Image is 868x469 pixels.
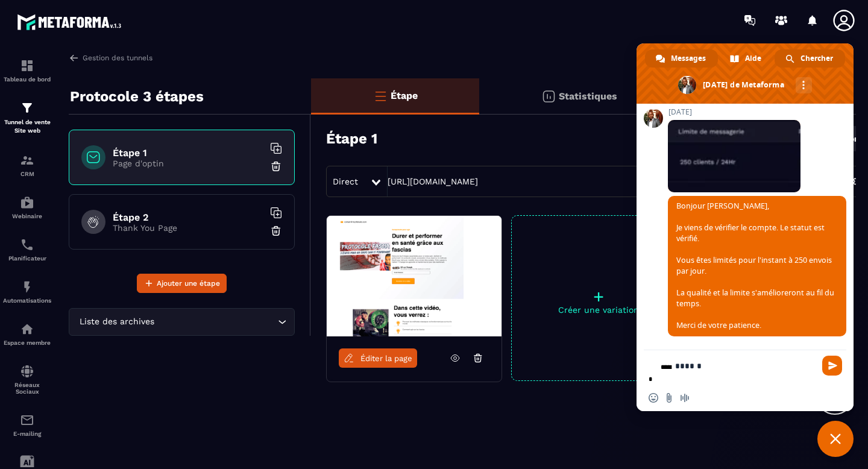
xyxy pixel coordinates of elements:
[512,288,685,305] p: +
[668,108,800,116] span: [DATE]
[3,144,51,186] a: formationformationCRM
[69,308,295,336] div: Search for option
[3,92,51,144] a: formationformationTunnel de vente Site web
[3,76,51,83] p: Tableau de bord
[796,77,812,93] div: Autres canaux
[20,413,34,427] img: email
[20,195,34,210] img: automations
[817,421,854,457] div: Fermer le chat
[373,89,388,103] img: bars-o.4a397970.svg
[327,216,502,336] img: image
[664,393,674,403] span: Envoyer un fichier
[270,225,282,237] img: trash
[137,274,227,293] button: Ajouter une étape
[3,213,51,219] p: Webinaire
[3,118,51,135] p: Tunnel de vente Site web
[822,356,842,376] span: Envoyer
[69,52,153,63] a: Gestion des tunnels
[391,90,418,101] p: Étape
[326,130,377,147] h3: Étape 1
[645,49,718,68] div: Messages
[676,201,834,330] span: Bonjour [PERSON_NAME], Je viens de vérifier le compte. Le statut est vérifié. Vous êtes limités p...
[672,360,815,371] textarea: Entrez votre message...
[680,393,690,403] span: Message audio
[800,49,833,68] span: Chercher
[77,315,157,329] span: Liste des archives
[3,404,51,446] a: emailemailE-mailing
[3,430,51,437] p: E-mailing
[339,348,417,368] a: Éditer la page
[113,147,263,159] h6: Étape 1
[333,177,358,186] span: Direct
[3,255,51,262] p: Planificateur
[113,212,263,223] h6: Étape 2
[3,49,51,92] a: formationformationTableau de bord
[20,280,34,294] img: automations
[3,271,51,313] a: automationsautomationsAutomatisations
[3,339,51,346] p: Espace membre
[745,49,761,68] span: Aide
[270,160,282,172] img: trash
[3,297,51,304] p: Automatisations
[512,305,685,315] p: Créer une variation
[719,49,773,68] div: Aide
[671,49,706,68] span: Messages
[20,238,34,252] img: scheduler
[388,177,478,186] a: [URL][DOMAIN_NAME]
[559,90,617,102] p: Statistiques
[69,52,80,63] img: arrow
[157,277,220,289] span: Ajouter une étape
[649,393,658,403] span: Insérer un emoji
[157,315,275,329] input: Search for option
[113,159,263,168] p: Page d'optin
[3,313,51,355] a: automationsautomationsEspace membre
[541,89,556,104] img: stats.20deebd0.svg
[20,153,34,168] img: formation
[70,84,204,109] p: Protocole 3 étapes
[3,382,51,395] p: Réseaux Sociaux
[17,11,125,33] img: logo
[360,354,412,363] span: Éditer la page
[775,49,845,68] div: Chercher
[3,355,51,404] a: social-networksocial-networkRéseaux Sociaux
[20,58,34,73] img: formation
[3,228,51,271] a: schedulerschedulerPlanificateur
[20,322,34,336] img: automations
[3,186,51,228] a: automationsautomationsWebinaire
[3,171,51,177] p: CRM
[20,364,34,379] img: social-network
[20,101,34,115] img: formation
[113,223,263,233] p: Thank You Page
